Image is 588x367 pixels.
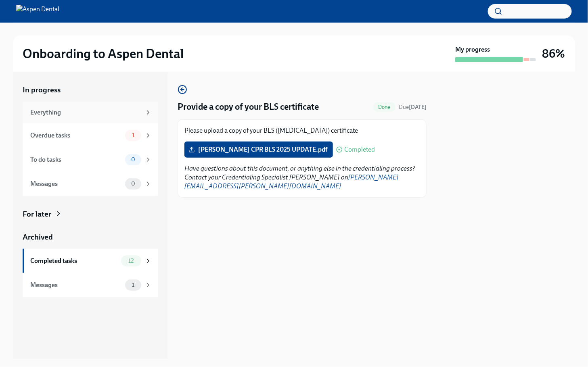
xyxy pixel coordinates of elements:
[399,104,427,111] span: Due
[542,46,565,61] h3: 86%
[23,172,158,196] a: Messages0
[190,146,327,154] span: [PERSON_NAME] CPR BLS 2025 UPDATE.pdf
[30,179,122,188] div: Messages
[373,104,395,110] span: Done
[23,102,158,123] a: Everything
[344,146,375,153] span: Completed
[23,273,158,297] a: Messages1
[30,256,118,265] div: Completed tasks
[178,101,319,113] h4: Provide a copy of your BLS certificate
[399,103,427,111] span: August 5th, 2025 07:00
[184,165,415,190] em: Have questions about this document, or anything else in the credentialing process? Contact your C...
[30,108,141,117] div: Everything
[126,181,140,187] span: 0
[123,258,138,264] span: 12
[23,85,158,95] a: In progress
[16,5,59,18] img: Aspen Dental
[23,232,158,242] a: Archived
[23,209,51,219] div: For later
[23,123,158,148] a: Overdue tasks1
[184,126,420,135] p: Please upload a copy of your BLS ([MEDICAL_DATA]) certificate
[409,104,427,111] strong: [DATE]
[30,131,122,140] div: Overdue tasks
[23,46,184,62] h2: Onboarding to Aspen Dental
[23,148,158,172] a: To do tasks0
[126,156,140,163] span: 0
[30,281,122,290] div: Messages
[30,155,122,164] div: To do tasks
[23,209,158,219] a: For later
[127,282,139,288] span: 1
[455,45,490,54] strong: My progress
[23,249,158,273] a: Completed tasks12
[127,132,139,138] span: 1
[184,142,333,158] label: [PERSON_NAME] CPR BLS 2025 UPDATE.pdf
